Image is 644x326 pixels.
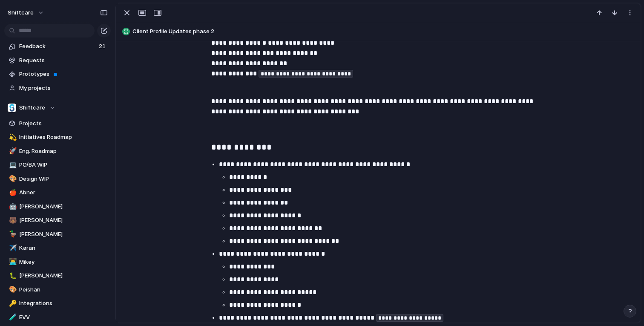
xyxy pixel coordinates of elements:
a: 🎨Design WIP [4,173,111,185]
div: 💻 [9,160,15,170]
button: ✈️ [8,244,16,252]
div: 🤖 [9,202,15,211]
span: EVV [19,313,108,322]
div: 🧪 [9,312,15,322]
button: 👨‍💻 [8,258,16,266]
a: 🎨Peishan [4,283,111,296]
span: Shiftcare [19,104,45,112]
div: 🍎 [9,188,15,198]
span: Feedback [19,42,96,51]
button: 🤖 [8,202,16,211]
span: 21 [99,42,107,51]
a: 👨‍💻Mikey [4,256,111,268]
button: 🚀 [8,147,16,156]
button: 🎨 [8,175,16,183]
a: 💫Initiatives Roadmap [4,131,111,144]
div: 👨‍💻 [9,257,15,267]
div: 🎨 [9,174,15,184]
a: 🧪EVV [4,311,111,324]
span: Prototypes [19,70,108,78]
span: Projects [19,119,108,128]
a: 💻PO/BA WIP [4,159,111,171]
div: 🎨 [9,285,15,294]
a: My projects [4,82,111,95]
span: My projects [19,84,108,92]
div: 💫 [9,133,15,142]
button: 🦆 [8,230,16,239]
div: 🔑 [9,299,15,309]
span: Karan [19,244,108,252]
button: shiftcare [4,6,49,20]
span: shiftcare [8,9,34,17]
a: Projects [4,117,111,130]
button: 🐻 [8,216,16,225]
button: Shiftcare [4,101,111,114]
button: 🔑 [8,299,16,308]
span: [PERSON_NAME] [19,216,108,225]
a: Prototypes [4,68,111,81]
span: Design WIP [19,175,108,183]
button: 🎨 [8,286,16,294]
button: 🐛 [8,271,16,280]
span: Client Profile Updates phase 2 [132,27,637,36]
div: 🦆 [9,229,15,239]
div: 🐻 [9,216,15,225]
span: PO/BA WIP [19,161,108,169]
a: 🚀Eng. Roadmap [4,145,111,158]
a: ✈️Karan [4,242,111,254]
span: [PERSON_NAME] [19,202,108,211]
a: 🍎Abner [4,186,111,199]
span: [PERSON_NAME] [19,230,108,239]
a: 🦆[PERSON_NAME] [4,228,111,241]
a: Requests [4,54,111,67]
span: Peishan [19,286,108,294]
a: Feedback21 [4,40,111,53]
a: 🤖[PERSON_NAME] [4,200,111,213]
button: 🧪 [8,313,16,322]
div: 🐛 [9,271,15,281]
div: ✈️ [9,243,15,253]
a: 🔑Integrations [4,297,111,310]
span: [PERSON_NAME] [19,271,108,280]
button: 💫 [8,133,16,141]
a: 🐻[PERSON_NAME] [4,214,111,227]
button: 💻 [8,161,16,169]
button: Client Profile Updates phase 2 [120,25,637,38]
span: Mikey [19,258,108,266]
span: Requests [19,56,108,65]
span: Abner [19,188,108,197]
button: 🍎 [8,188,16,197]
span: Integrations [19,299,108,308]
a: 🐛[PERSON_NAME] [4,269,111,282]
span: Initiatives Roadmap [19,133,108,141]
span: Eng. Roadmap [19,147,108,156]
div: 🚀 [9,146,15,156]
